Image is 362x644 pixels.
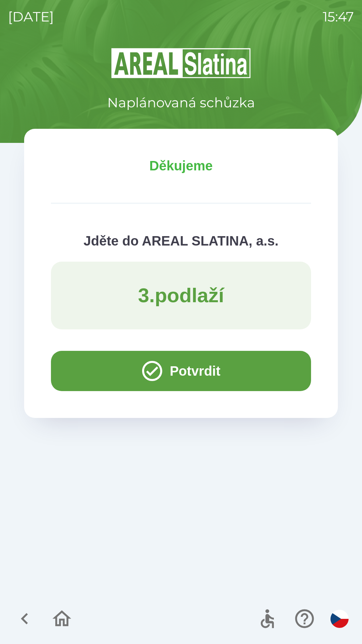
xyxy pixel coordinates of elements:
[330,610,349,628] img: cs flag
[51,231,311,251] p: Jděte do AREAL SLATINA, a.s.
[24,47,338,79] img: Logo
[51,351,311,391] button: Potvrdit
[107,93,255,113] p: Naplánovaná schůzka
[51,156,311,176] p: Děkujeme
[138,283,224,308] p: 3 . podlaží
[8,7,54,27] p: [DATE]
[323,7,354,27] p: 15:47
